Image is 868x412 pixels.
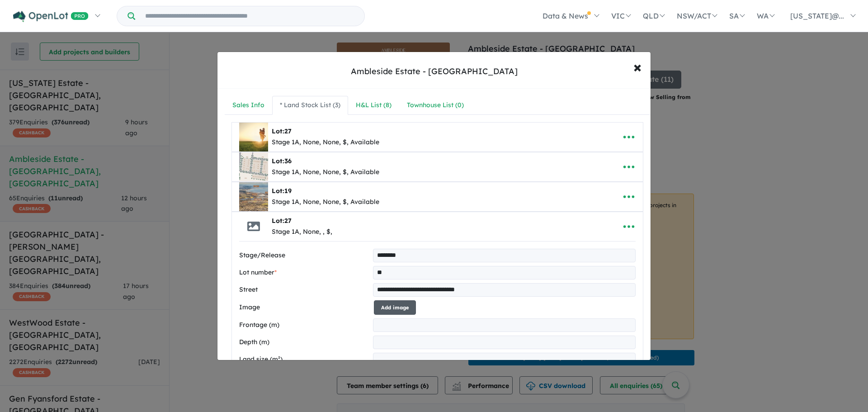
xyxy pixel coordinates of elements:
b: Lot: [272,127,292,135]
span: 27 [284,127,292,135]
div: Stage 1A, None, None, $, Available [272,197,379,208]
b: Lot: [272,217,292,225]
label: Depth (m) [239,337,369,348]
span: 36 [284,157,292,165]
img: Ambleside%20Estate%20-%20Point%20Cook%20-%20Lot%2036___1753936549.png [239,152,268,181]
div: Stage 1A, None, None, $, Available [272,167,379,178]
span: 19 [284,187,292,195]
div: Stage 1A, None, None, $, Available [272,137,379,148]
label: Land size (m²) [239,354,369,365]
label: Street [239,284,369,295]
img: Ambleside%20Estate%20-%20Point%20Cook%20-%20Lot%2027___1753936472.png [239,123,268,152]
b: Lot: [272,187,292,195]
button: Add image [374,300,416,315]
label: Frontage (m) [239,320,369,331]
div: Ambleside Estate - [GEOGRAPHIC_DATA] [351,66,518,77]
div: H&L List ( 8 ) [356,100,392,111]
input: Try estate name, suburb, builder or developer [137,6,363,26]
div: Sales Info [232,100,264,111]
span: 27 [284,217,292,225]
div: Townhouse List ( 0 ) [407,100,464,111]
label: Image [239,302,370,313]
img: Ambleside%20Estate%20-%20Point%20Cook%20-%20Lot%2019___1753936615.png [239,182,268,211]
div: * Land Stock List ( 3 ) [280,100,340,111]
span: [US_STATE]@... [790,11,844,20]
img: Openlot PRO Logo White [13,11,89,22]
label: Lot number [239,267,369,278]
span: × [633,57,642,76]
b: Lot: [272,157,292,165]
label: Stage/Release [239,250,369,261]
div: Stage 1A, None, , $, [272,227,332,237]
